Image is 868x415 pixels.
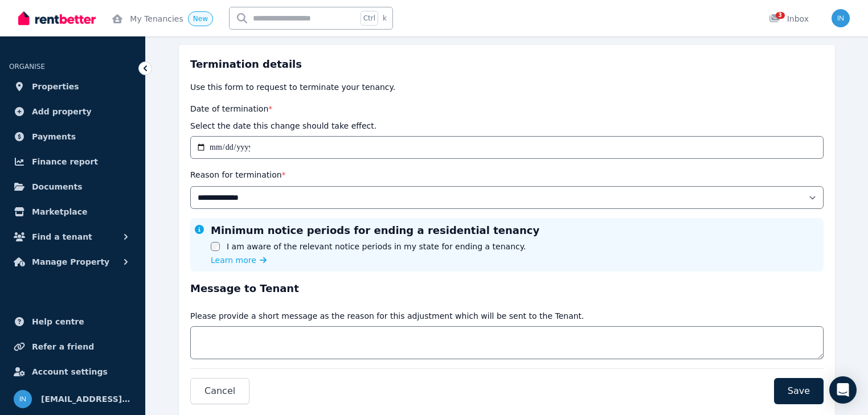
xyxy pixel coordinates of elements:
span: New [193,15,208,23]
span: Find a tenant [32,230,92,244]
a: Documents [9,175,136,198]
span: [EMAIL_ADDRESS][DOMAIN_NAME] [41,392,132,406]
span: 3 [776,12,785,19]
span: Save [788,384,810,398]
label: Date of termination [190,104,272,113]
span: ORGANISE [9,63,45,71]
p: Please provide a short message as the reason for this adjustment which will be sent to the Tenant. [190,310,584,322]
a: Finance report [9,150,136,173]
div: Open Intercom Messenger [829,376,857,404]
button: Manage Property [9,250,136,273]
span: Manage Property [32,255,109,269]
span: Learn more [211,254,256,266]
a: Help centre [9,310,136,333]
span: Ctrl [361,11,378,26]
a: Refer a friend [9,335,136,358]
button: Find a tenant [9,225,136,248]
label: I am aware of the relevant notice periods in my state for ending a tenancy. [227,241,526,252]
span: Marketplace [32,205,87,219]
span: Payments [32,130,76,143]
div: Inbox [769,13,809,24]
span: Cancel [204,384,235,398]
h3: Message to Tenant [190,281,824,297]
img: RentBetter [18,10,96,27]
a: Marketplace [9,200,136,223]
img: info@museliving.com.au [832,9,850,27]
span: Add property [32,105,92,118]
a: Add property [9,100,136,123]
img: info@museliving.com.au [14,390,32,408]
h3: Minimum notice periods for ending a residential tenancy [211,223,539,239]
a: Learn more [211,254,267,266]
a: Account settings [9,360,136,383]
a: Payments [9,125,136,148]
a: Properties [9,75,136,98]
span: k [383,14,387,23]
span: Finance report [32,155,98,169]
span: Account settings [32,365,108,379]
span: Properties [32,80,79,93]
button: Save [774,378,824,404]
p: Use this form to request to terminate your tenancy. [190,81,824,93]
label: Reason for termination [190,170,286,179]
button: Cancel [190,378,249,404]
span: Help centre [32,315,84,328]
span: Documents [32,180,83,194]
span: Refer a friend [32,340,94,354]
h3: Termination details [190,56,824,72]
p: Select the date this change should take effect. [190,120,376,132]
